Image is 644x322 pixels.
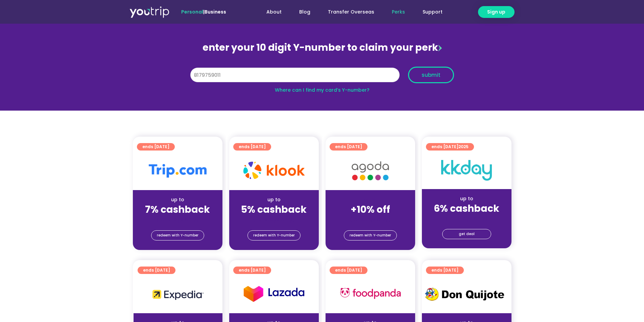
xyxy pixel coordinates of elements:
[426,143,474,151] a: ends [DATE]2025
[459,229,475,239] span: get deal
[335,267,362,274] span: ends [DATE]
[344,230,397,240] a: redeem with Y-number
[241,203,307,216] strong: 5% cashback
[187,39,457,56] div: enter your 10 digit Y-number to claim your perk
[458,144,469,149] span: 2025
[431,143,469,151] span: ends [DATE]
[434,202,499,215] strong: 6% cashback
[239,143,266,151] span: ends [DATE]
[426,267,464,274] a: ends [DATE]
[190,68,400,83] input: 10 digit Y-number (e.g. 8123456789)
[235,196,313,203] div: up to
[364,196,377,203] span: up to
[143,267,170,274] span: ends [DATE]
[138,267,175,274] a: ends [DATE]
[138,196,217,203] div: up to
[350,231,391,240] span: redeem with Y-number
[351,203,390,216] strong: +10% off
[431,267,458,274] span: ends [DATE]
[408,67,454,83] button: submit
[145,203,210,216] strong: 7% cashback
[235,216,313,223] div: (for stays only)
[331,216,410,223] div: (for stays only)
[330,267,367,274] a: ends [DATE]
[258,6,290,18] a: About
[205,8,226,15] a: Business
[239,267,266,274] span: ends [DATE]
[190,67,454,88] form: Y Number
[290,6,319,18] a: Blog
[319,6,383,18] a: Transfer Overseas
[414,6,451,18] a: Support
[335,143,362,151] span: ends [DATE]
[233,267,271,274] a: ends [DATE]
[142,143,169,151] span: ends [DATE]
[181,8,203,15] span: Personal
[427,195,506,202] div: up to
[247,230,301,240] a: redeem with Y-number
[233,143,271,151] a: ends [DATE]
[422,72,440,77] span: submit
[244,6,451,18] nav: Menu
[427,215,506,222] div: (for stays only)
[138,216,217,223] div: (for stays only)
[330,143,367,151] a: ends [DATE]
[478,6,515,18] a: Sign up
[487,8,505,16] span: Sign up
[253,231,295,240] span: redeem with Y-number
[137,143,175,151] a: ends [DATE]
[275,87,369,93] a: Where can I find my card’s Y-number?
[151,230,204,240] a: redeem with Y-number
[383,6,414,18] a: Perks
[181,8,226,15] span: |
[442,229,491,239] a: get deal
[157,231,198,240] span: redeem with Y-number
